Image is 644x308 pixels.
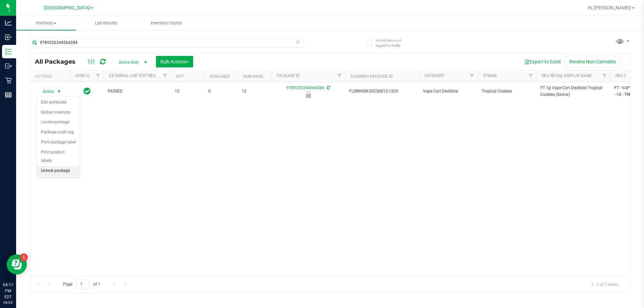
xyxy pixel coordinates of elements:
inline-svg: Inventory [5,48,12,55]
li: Package audit log [37,127,80,137]
input: Search Package ID, Item Name, SKU, Lot or Part Number... [30,38,304,48]
inline-svg: Reports [5,91,12,98]
span: Inventory Counts [142,20,191,26]
span: 1 - 1 of 1 items [586,279,624,289]
a: Filter [334,70,345,82]
iframe: Resource center [7,254,27,274]
span: [GEOGRAPHIC_DATA] [44,5,90,11]
span: 12 [175,88,200,95]
a: Available [210,74,230,79]
a: Flourish Package ID [351,74,393,79]
inline-svg: Analytics [5,19,12,26]
span: Lab Results [86,20,126,26]
span: Action [37,87,55,96]
input: 1 [77,279,89,290]
inline-svg: Inbound [5,34,12,41]
span: FLSRWGM-20250813-1209 [349,88,415,95]
div: Actions [35,74,67,79]
a: 9789326344564284 [286,85,324,90]
span: Include items not tagged for facility [376,38,409,48]
span: Tropical Cookies [482,88,532,95]
span: Bulk Actions [160,59,189,64]
a: Qty [176,74,183,79]
span: Inventory [16,20,76,26]
a: Filter [160,70,171,82]
a: Non-Available [243,74,273,79]
inline-svg: Outbound [5,63,12,69]
a: Sku Retail Display Name [542,73,592,78]
inline-svg: Retail [5,77,12,84]
a: External Lab Test Result [109,73,162,78]
span: Hi, [PERSON_NAME]! [588,5,631,10]
li: Locate package [37,117,80,127]
span: Sync from Compliance System [326,85,330,90]
span: All Packages [35,58,82,65]
span: Page of 1 [57,279,106,290]
p: 04:11 PM EDT [3,282,13,300]
a: Strain [483,73,497,78]
a: Filter [467,70,478,82]
li: Print product labels [37,147,80,166]
a: Filter [599,70,610,82]
iframe: Resource center unread badge [20,253,28,261]
a: Filter [525,70,536,82]
span: FT 1g Vape Cart Distillate Tropical Cookies (Sativa) [540,85,606,98]
span: Clear [296,38,300,46]
span: select [55,87,63,96]
a: Sync Status [75,73,101,78]
p: 09/23 [3,300,13,305]
a: Package ID [277,73,300,78]
span: PASSED [108,88,167,95]
a: Category [424,73,444,78]
span: 0 [208,88,234,95]
button: Receive Non-Cannabis [565,56,620,67]
li: Unlock package [37,166,80,176]
button: Bulk Actions [156,56,193,67]
div: Newly Received [270,91,346,98]
a: Lab Results [76,16,136,30]
a: Filter [93,70,104,82]
span: Vape Cart Distillate [423,88,474,95]
li: Global inventory [37,108,80,118]
a: Inventory Counts [136,16,196,30]
li: Edit attributes [37,98,80,108]
li: Print package label [37,137,80,147]
button: Export to Excel [520,56,565,67]
a: SKU Name [615,73,636,78]
a: Inventory [16,16,76,30]
span: In Sync [84,86,91,96]
span: 12 [242,88,267,95]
